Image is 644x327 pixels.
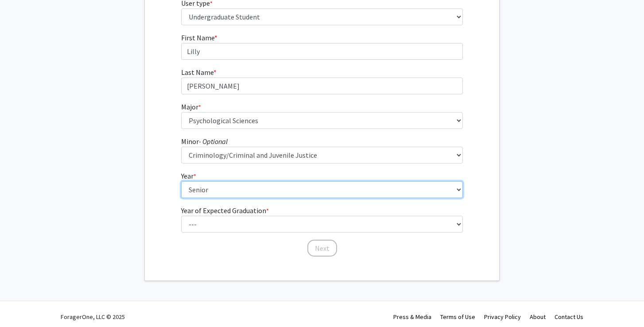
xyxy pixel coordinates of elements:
[393,313,431,321] a: Press & Media
[181,101,201,112] label: Major
[181,171,196,181] label: Year
[7,287,38,320] iframe: Chat
[307,240,337,257] button: Next
[440,313,475,321] a: Terms of Use
[484,313,521,321] a: Privacy Policy
[530,313,546,321] a: About
[181,136,228,147] label: Minor
[199,137,228,146] i: - Optional
[181,68,213,77] span: Last Name
[181,33,214,42] span: First Name
[555,313,583,321] a: Contact Us
[181,205,269,216] label: Year of Expected Graduation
